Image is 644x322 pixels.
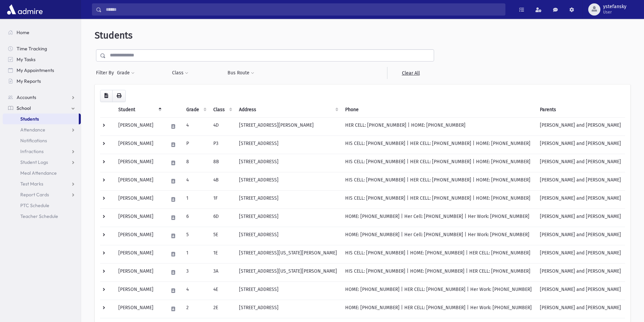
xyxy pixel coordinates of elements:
td: HIS CELL: [PHONE_NUMBER] | HER CELL: [PHONE_NUMBER] | HOME: [PHONE_NUMBER] [341,172,536,190]
td: HIS CELL: [PHONE_NUMBER] | HER CELL: [PHONE_NUMBER] | HOME: [PHONE_NUMBER] [341,190,536,208]
td: HOME: [PHONE_NUMBER] | Her Cell: [PHONE_NUMBER] | Her Work: [PHONE_NUMBER] [341,227,536,245]
td: [STREET_ADDRESS][PERSON_NAME] [235,117,341,135]
td: [STREET_ADDRESS] [235,172,341,190]
a: Report Cards [3,189,81,200]
td: P3 [209,135,235,154]
td: HOME: [PHONE_NUMBER] | HER CELL: [PHONE_NUMBER] | Her Work: [PHONE_NUMBER] [341,300,536,318]
td: HIS CELL: [PHONE_NUMBER] | HER CELL: [PHONE_NUMBER] | HOME: [PHONE_NUMBER] [341,135,536,154]
td: HIS CELL: [PHONE_NUMBER] | HOME: [PHONE_NUMBER] | HER CELL: [PHONE_NUMBER] [341,263,536,281]
td: [STREET_ADDRESS] [235,208,341,227]
td: 3 [182,263,209,281]
span: Meal Attendance [20,170,57,176]
a: Teacher Schedule [3,211,81,222]
td: HER CELL: [PHONE_NUMBER] | HOME: [PHONE_NUMBER] [341,117,536,135]
th: Student: activate to sort column descending [114,102,164,118]
td: 1E [209,245,235,263]
span: Teacher Schedule [20,213,58,219]
a: My Reports [3,76,81,86]
span: User [603,9,626,15]
td: 2 [182,300,209,318]
td: 1 [182,245,209,263]
a: School [3,103,81,114]
td: 6 [182,208,209,227]
td: [PERSON_NAME] and [PERSON_NAME] [536,172,625,190]
td: [PERSON_NAME] [114,172,164,190]
span: Filter By [96,69,117,76]
td: 4E [209,281,235,300]
td: 8B [209,154,235,172]
span: Infractions [20,148,44,154]
a: Home [3,27,81,38]
td: 4 [182,117,209,135]
button: Class [172,67,189,79]
a: My Appointments [3,65,81,76]
td: [PERSON_NAME] and [PERSON_NAME] [536,227,625,245]
button: CSV [100,90,113,102]
td: [PERSON_NAME] and [PERSON_NAME] [536,117,625,135]
span: Students [95,30,133,41]
span: PTC Schedule [20,202,49,208]
td: HOME: [PHONE_NUMBER] | Her Cell: [PHONE_NUMBER] | Her Work: [PHONE_NUMBER] [341,208,536,227]
th: Phone [341,102,536,118]
a: Meal Attendance [3,168,81,178]
td: 4 [182,281,209,300]
a: Notifications [3,135,81,146]
td: 1 [182,190,209,208]
button: Bus Route [227,67,255,79]
td: [STREET_ADDRESS][US_STATE][PERSON_NAME] [235,263,341,281]
td: 6D [209,208,235,227]
td: [STREET_ADDRESS] [235,190,341,208]
td: [STREET_ADDRESS][US_STATE][PERSON_NAME] [235,245,341,263]
td: 1F [209,190,235,208]
span: My Appointments [17,67,54,73]
td: [STREET_ADDRESS] [235,135,341,154]
td: [PERSON_NAME] [114,117,164,135]
span: Notifications [20,138,47,144]
button: Grade [117,67,135,79]
th: Grade: activate to sort column ascending [182,102,209,118]
span: My Tasks [17,56,35,63]
span: Report Cards [20,192,49,198]
td: 8 [182,154,209,172]
a: My Tasks [3,54,81,65]
td: 5 [182,227,209,245]
img: AdmirePro [5,3,44,16]
th: Address: activate to sort column ascending [235,102,341,118]
td: [PERSON_NAME] [114,227,164,245]
span: Student Logs [20,159,48,165]
a: Attendance [3,124,81,135]
td: [PERSON_NAME] and [PERSON_NAME] [536,135,625,154]
td: [PERSON_NAME] [114,135,164,154]
td: [PERSON_NAME] [114,190,164,208]
td: [PERSON_NAME] [114,263,164,281]
a: Time Tracking [3,43,81,54]
th: Class: activate to sort column ascending [209,102,235,118]
td: [PERSON_NAME] and [PERSON_NAME] [536,154,625,172]
a: PTC Schedule [3,200,81,211]
span: ystefansky [603,4,626,9]
input: Search [102,3,505,16]
td: [PERSON_NAME] and [PERSON_NAME] [536,245,625,263]
span: School [17,105,31,111]
td: 2E [209,300,235,318]
td: [PERSON_NAME] and [PERSON_NAME] [536,208,625,227]
td: [PERSON_NAME] and [PERSON_NAME] [536,190,625,208]
td: [PERSON_NAME] [114,208,164,227]
td: [STREET_ADDRESS] [235,281,341,300]
a: Infractions [3,146,81,157]
a: Student Logs [3,157,81,168]
td: HOME: [PHONE_NUMBER] | HER CELL: [PHONE_NUMBER] | Her Work: [PHONE_NUMBER] [341,281,536,300]
a: Test Marks [3,178,81,189]
td: [PERSON_NAME] and [PERSON_NAME] [536,300,625,318]
td: [PERSON_NAME] [114,281,164,300]
td: 3A [209,263,235,281]
td: [STREET_ADDRESS] [235,227,341,245]
a: Students [3,114,79,124]
td: [PERSON_NAME] [114,300,164,318]
td: P [182,135,209,154]
td: [PERSON_NAME] and [PERSON_NAME] [536,263,625,281]
span: Attendance [20,127,45,133]
span: Time Tracking [17,46,47,52]
span: My Reports [17,78,41,84]
td: HIS CELL: [PHONE_NUMBER] | HER CELL: [PHONE_NUMBER] | HOME: [PHONE_NUMBER] [341,154,536,172]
